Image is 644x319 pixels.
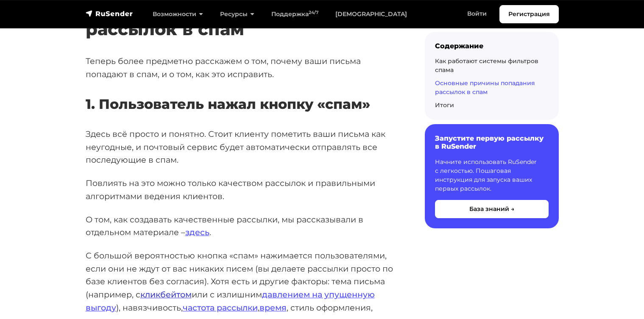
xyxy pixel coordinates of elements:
h6: Запустите первую рассылку в RuSender [435,134,549,150]
a: Ресурсы [212,6,263,23]
p: Повлиять на это можно только качеством рассылок и правильными алгоритмами ведения клиентов. [86,177,398,202]
a: [DEMOGRAPHIC_DATA] [327,6,415,23]
h3: 1. Пользователь нажал кнопку «спам» [86,96,398,112]
p: О том, как создавать качественные рассылки, мы рассказывали в отдельном материале – . [86,213,398,239]
p: Начните использовать RuSender с легкостью. Пошаговая инструкция для запуска ваших первых рассылок. [435,158,549,193]
p: Теперь более предметно расскажем о том, почему ваши письма попадают в спам, и о том, как это испр... [86,55,398,80]
a: Регистрация [499,5,559,23]
a: давлением на упущенную выгоду [86,289,375,313]
img: RuSender [86,9,133,18]
a: Как работают системы фильтров спама [435,57,538,74]
a: кликбейтом [140,289,192,300]
button: База знаний → [435,200,549,218]
a: здесь [185,227,209,237]
a: время [259,302,287,313]
a: Запустите первую рассылку в RuSender Начните использовать RuSender с легкостью. Пошаговая инструк... [425,124,559,228]
a: Итоги [435,101,454,109]
a: Основные причины попадания рассылок в спам [435,79,535,96]
a: частота рассылки [183,302,258,313]
div: Содержание [435,42,549,50]
a: Возможности [144,6,212,23]
sup: 24/7 [309,10,318,15]
p: Здесь всё просто и понятно. Стоит клиенту пометить ваши письма как неугодные, и почтовый сервис б... [86,128,398,166]
a: Войти [459,5,495,22]
a: Поддержка24/7 [263,6,327,23]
